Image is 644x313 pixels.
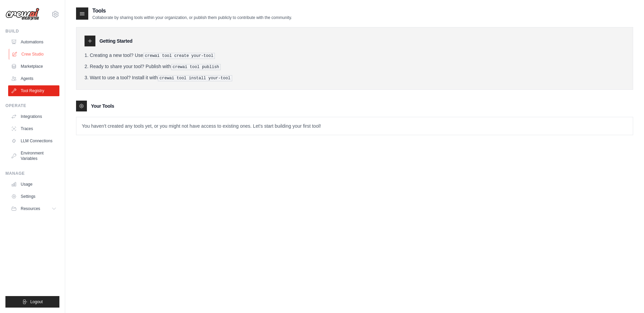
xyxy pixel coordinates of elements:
[8,37,59,47] a: Automations
[8,135,59,146] a: LLM Connections
[143,53,215,59] pre: crewai tool create your-tool
[8,61,59,72] a: Marketplace
[8,85,59,96] a: Tool Registry
[8,123,59,134] a: Traces
[21,206,40,211] span: Resources
[5,28,59,34] div: Build
[5,103,59,108] div: Operate
[171,64,221,70] pre: crewai tool publish
[8,203,59,214] button: Resources
[85,74,625,81] li: Want to use a tool? Install it with
[92,15,292,20] p: Collaborate by sharing tools within your organization, or publish them publicly to contribute wit...
[99,38,132,44] h3: Getting Started
[9,49,60,60] a: Crew Studio
[92,7,292,15] h2: Tools
[8,73,59,84] a: Agents
[8,191,59,202] a: Settings
[5,171,59,176] div: Manage
[5,296,59,308] button: Logout
[8,148,59,164] a: Environment Variables
[8,179,59,190] a: Usage
[85,52,625,59] li: Creating a new tool? Use
[76,117,633,135] p: You haven't created any tools yet, or you might not have access to existing ones. Let's start bui...
[5,8,39,21] img: Logo
[158,75,232,81] pre: crewai tool install your-tool
[30,299,43,305] span: Logout
[85,63,625,70] li: Ready to share your tool? Publish with
[91,103,114,109] h3: Your Tools
[8,111,59,122] a: Integrations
